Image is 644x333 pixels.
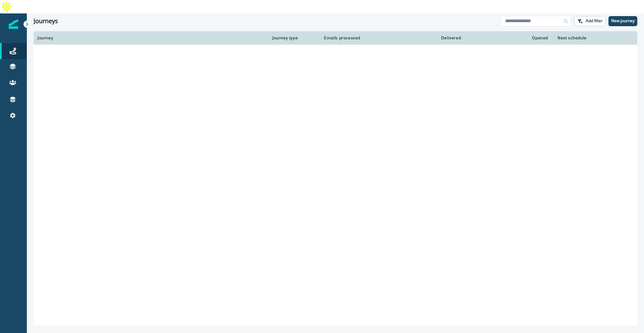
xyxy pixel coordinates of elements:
[611,18,635,23] p: New journey
[557,35,616,41] div: Next schedule
[9,19,18,29] img: Inflection
[34,17,58,25] h1: Journeys
[272,35,315,41] div: Journey type
[586,18,603,23] p: Add filter
[38,35,264,41] div: Journey
[574,16,606,26] button: Add filter
[370,35,462,41] div: Delivered
[323,35,362,41] div: Emails processed
[608,16,637,26] button: New journey
[470,35,549,41] div: Opened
